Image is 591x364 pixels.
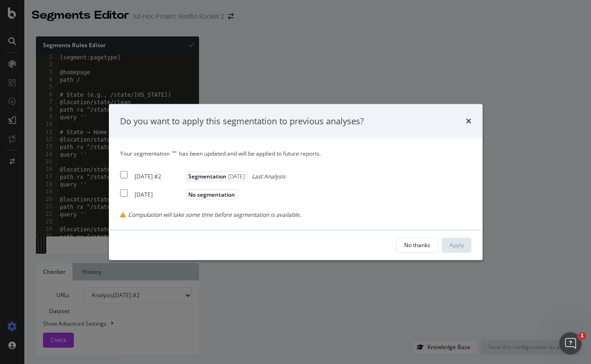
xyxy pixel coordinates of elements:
span: [DATE] [227,172,245,180]
div: Norma says… [7,18,179,64]
textarea: Message… [8,273,179,289]
button: No thanks [396,238,438,253]
span: Computation will take some time before segmentation is available . [128,210,301,218]
button: Upload attachment [44,293,52,300]
span: Last Analysis [252,172,285,180]
button: Scroll to bottom [85,251,101,267]
div: Your segmentation has been updated and will be applied to future reports. [120,150,471,157]
div: times [466,115,471,127]
div: [DATE] #2 [135,172,184,180]
button: Apply [442,238,471,253]
div: No thanks [404,241,430,249]
div: If you do not see any effect after saving changes in the Segment Rules Editor, it is likely due t... [15,166,172,249]
span: 1 [578,332,586,340]
iframe: Intercom live chat [559,332,582,355]
div: No exactly. I can see the segments rule editor but when I apply the changes I don't see anything ... [41,24,172,51]
span: No segmentation [186,190,237,200]
h1: Customer Support [45,9,113,16]
button: Send a message… [160,289,175,304]
img: Profile image for Customer Support [27,5,42,20]
div: [DATE] [135,191,184,199]
a: Source reference 9275983: [45,108,52,116]
div: No exactly. I can see the segments rule editor but when I apply the changes I don't see anything ... [34,18,179,57]
button: Home [146,4,164,21]
div: Ad-hoc projects in Botify are designed for crawling specific sections of your website or pre-prod... [15,70,172,162]
div: Customer Support says… [7,64,179,306]
button: go back [6,4,24,21]
div: Do you want to apply this segmentation to previous analyses? [120,115,364,127]
div: Close [164,4,181,21]
span: " " [172,150,177,157]
div: Ad-hoc projects in Botify are designed for crawling specific sections of your website or pre-prod... [7,64,179,305]
span: Segmentation [186,171,247,181]
div: modal [109,104,483,260]
button: Gif picker [29,293,37,300]
button: Emoji picker [14,293,22,300]
div: Apply [449,241,464,249]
